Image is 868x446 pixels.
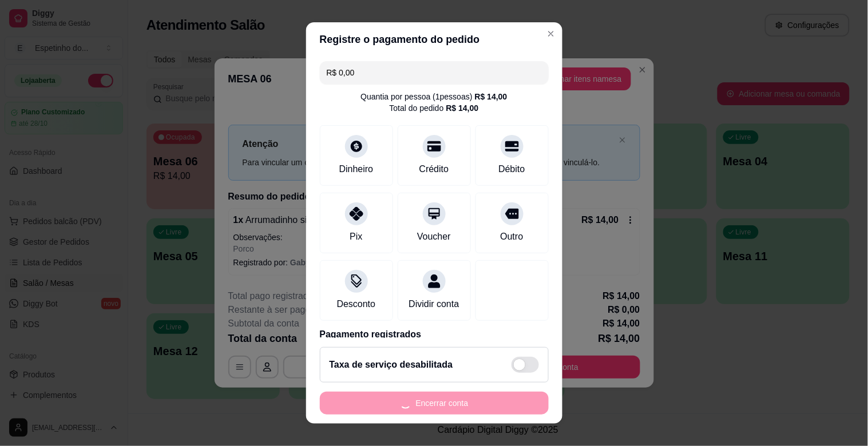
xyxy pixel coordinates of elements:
[339,162,374,176] div: Dinheiro
[320,328,549,341] p: Pagamento registrados
[409,297,459,311] div: Dividir conta
[446,102,479,114] div: R$ 14,00
[330,358,453,372] h2: Taxa de serviço desabilitada
[390,102,479,114] div: Total do pedido
[542,25,560,43] button: Close
[306,22,562,57] header: Registre o pagamento do pedido
[360,91,507,102] div: Quantia por pessoa ( 1 pessoas)
[419,162,449,176] div: Crédito
[475,91,508,102] div: R$ 14,00
[337,297,376,311] div: Desconto
[350,230,362,244] div: Pix
[500,230,523,244] div: Outro
[327,61,542,84] input: Ex.: hambúrguer de cordeiro
[498,162,525,176] div: Débito
[417,230,451,244] div: Voucher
